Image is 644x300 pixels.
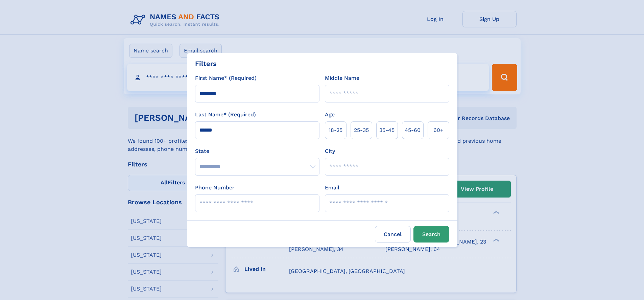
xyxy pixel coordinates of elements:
span: 18‑25 [329,126,342,134]
label: City [325,147,335,155]
div: Filters [195,59,217,69]
button: Search [413,226,449,243]
label: State [195,147,319,155]
label: Middle Name [325,74,359,82]
label: Phone Number [195,184,235,192]
span: 45‑60 [405,126,421,134]
label: First Name* (Required) [195,74,257,82]
label: Email [325,184,339,192]
span: 35‑45 [379,126,395,134]
label: Last Name* (Required) [195,111,256,119]
label: Cancel [375,226,411,243]
span: 25‑35 [354,126,369,134]
span: 60+ [433,126,444,134]
label: Age [325,111,335,119]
